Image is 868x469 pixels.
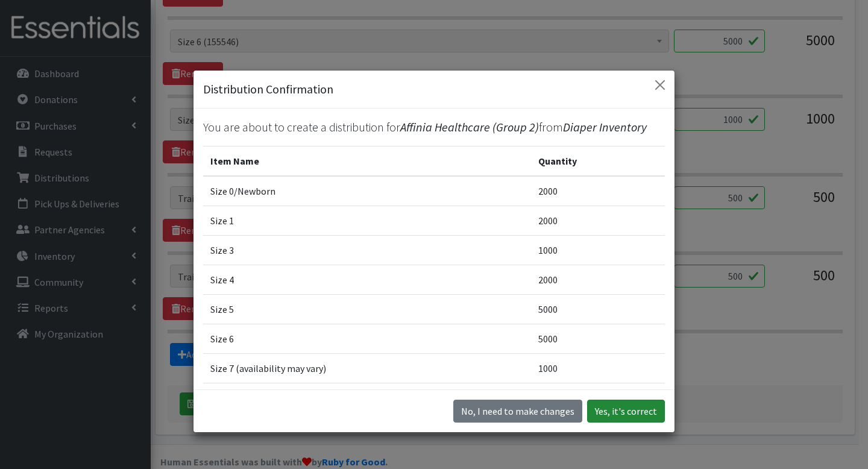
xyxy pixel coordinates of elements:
td: 5000 [531,324,665,353]
th: Quantity [531,146,665,176]
button: No I need to make changes [453,400,582,423]
p: You are about to create a distribution for from [203,118,665,136]
td: 500 [531,383,665,412]
td: Training Pant 3T-4T [203,383,531,412]
td: 1000 [531,235,665,265]
h5: Distribution Confirmation [203,80,333,98]
td: Size 4 [203,265,531,294]
th: Item Name [203,146,531,176]
span: Diaper Inventory [563,119,647,134]
td: Size 7 (availability may vary) [203,353,531,383]
td: 2000 [531,265,665,294]
td: Size 0/Newborn [203,176,531,206]
span: Affinia Healthcare (Group 2) [400,119,539,134]
td: 2000 [531,176,665,206]
td: 1000 [531,353,665,383]
td: 5000 [531,294,665,324]
button: Close [650,75,670,95]
td: Size 6 [203,324,531,353]
td: Size 5 [203,294,531,324]
td: Size 3 [203,235,531,265]
button: Yes, it's correct [587,400,665,423]
td: Size 1 [203,206,531,235]
td: 2000 [531,206,665,235]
